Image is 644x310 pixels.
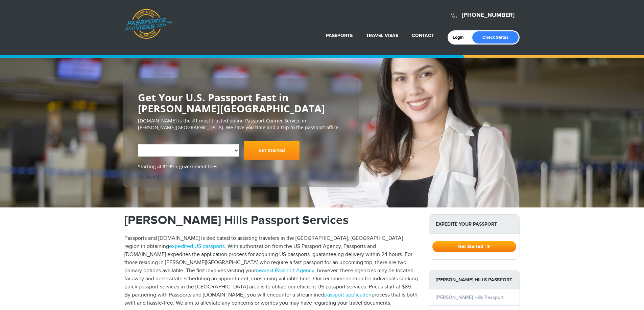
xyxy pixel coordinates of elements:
span: Starting at $199 + government fees [138,163,344,170]
a: Travel Visas [366,33,398,38]
a: Check Status [472,31,519,44]
a: [PERSON_NAME] Hills Passport [436,294,503,300]
a: [PHONE_NUMBER] [462,11,515,19]
strong: [PERSON_NAME] Hills Passport [429,270,520,289]
a: expedited US passports [169,243,225,250]
a: Login [453,35,469,40]
a: passport application [324,292,372,298]
a: Passports [326,33,353,38]
strong: Expedite Your Passport [429,215,520,234]
a: Contact [412,33,434,38]
a: Passports & [DOMAIN_NAME] [125,9,173,39]
p: Passports and [DOMAIN_NAME] is dedicated to assisting travelers in the [GEOGRAPHIC_DATA], [GEOGRA... [124,234,419,307]
p: [DOMAIN_NAME] is the #1 most trusted online Passport Courier Service in [PERSON_NAME][GEOGRAPHIC_... [138,117,344,131]
a: Get Started [244,141,300,160]
a: Get Started [432,244,516,249]
button: Get Started [432,241,516,252]
h1: [PERSON_NAME] Hills Passport Services [124,214,419,226]
a: Trustpilot [138,173,160,180]
h2: Get Your U.S. Passport Fast in [PERSON_NAME][GEOGRAPHIC_DATA] [138,92,344,114]
a: nearest Passport Agency [256,267,314,274]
